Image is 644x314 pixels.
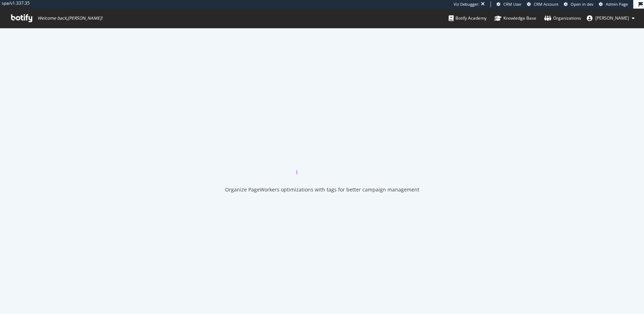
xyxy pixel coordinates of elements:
a: Open in dev [564,1,594,7]
span: Welcome back, [PERSON_NAME] ! [38,15,102,21]
div: Organizations [544,15,581,22]
span: Lucas Oriot [595,15,629,21]
span: CRM Account [534,1,558,7]
div: animation [296,149,348,175]
a: Admin Page [599,1,628,7]
span: Open in dev [571,1,594,7]
div: Knowledge Base [494,15,536,22]
span: Admin Page [606,1,628,7]
a: CRM Account [527,1,558,7]
a: Knowledge Base [494,9,536,28]
a: CRM User [497,1,522,7]
a: Botify Academy [449,9,487,28]
div: Viz Debugger: [454,1,479,7]
div: Organize PageWorkers optimizations with tags for better campaign management [225,186,419,193]
span: CRM User [503,1,522,7]
button: [PERSON_NAME] [581,13,640,24]
a: Organizations [544,9,581,28]
div: Botify Academy [449,15,487,22]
